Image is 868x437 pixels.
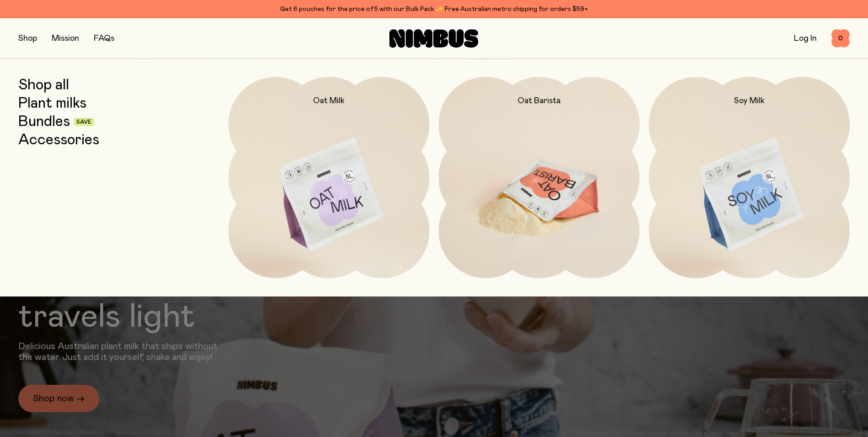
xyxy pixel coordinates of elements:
[76,120,92,125] span: Save
[18,4,850,15] div: Get 6 pouches for the price of 5 with our Bulk Pack ✨ Free Australian metro shipping for orders $59+
[313,95,345,106] h2: Oat Milk
[18,132,99,148] a: Accessories
[831,29,850,48] button: 0
[794,34,817,43] a: Log In
[52,34,79,43] a: Mission
[734,95,765,106] h2: Soy Milk
[649,77,850,278] a: Soy Milk
[18,114,70,130] a: Bundles
[228,77,429,278] a: Oat Milk
[94,34,114,43] a: FAQs
[439,77,640,278] a: Oat Barista
[18,77,69,93] a: Shop all
[518,95,561,106] h2: Oat Barista
[18,95,86,112] a: Plant milks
